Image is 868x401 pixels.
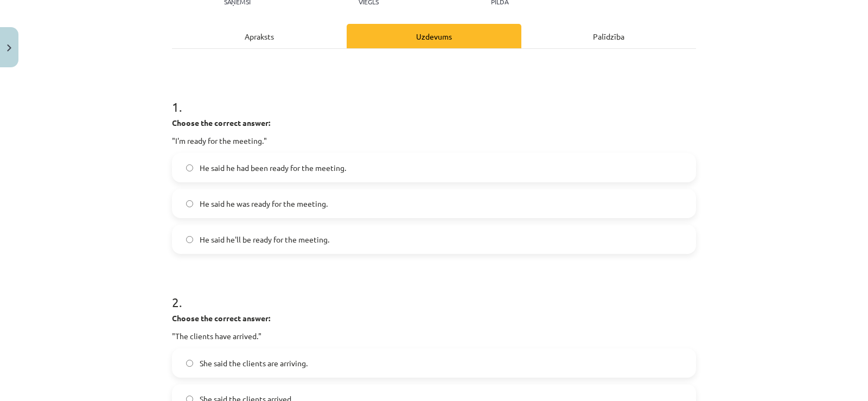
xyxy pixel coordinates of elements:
[186,360,193,367] input: She said the clients are arriving.
[172,118,270,128] strong: Choose the correct answer:
[186,236,193,243] input: He said he'll be ready for the meeting.
[200,198,328,209] span: He said he was ready for the meeting.
[200,234,329,245] span: He said he'll be ready for the meeting.
[200,358,308,369] span: She said the clients are arriving.
[172,80,696,114] h1: 1 .
[172,330,696,342] p: "The clients have arrived."
[172,24,347,48] div: Apraksts
[172,276,696,309] h1: 2 .
[200,162,346,174] span: He said he had been ready for the meeting.
[521,24,696,48] div: Palīdzība
[347,24,521,48] div: Uzdevums
[172,313,270,323] strong: Choose the correct answer:
[186,200,193,207] input: He said he was ready for the meeting.
[172,135,696,147] p: "I'm ready for the meeting."
[186,164,193,171] input: He said he had been ready for the meeting.
[7,44,11,52] img: icon-close-lesson-0947bae3869378f0d4975bcd49f059093ad1ed9edebbc8119c70593378902aed.svg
